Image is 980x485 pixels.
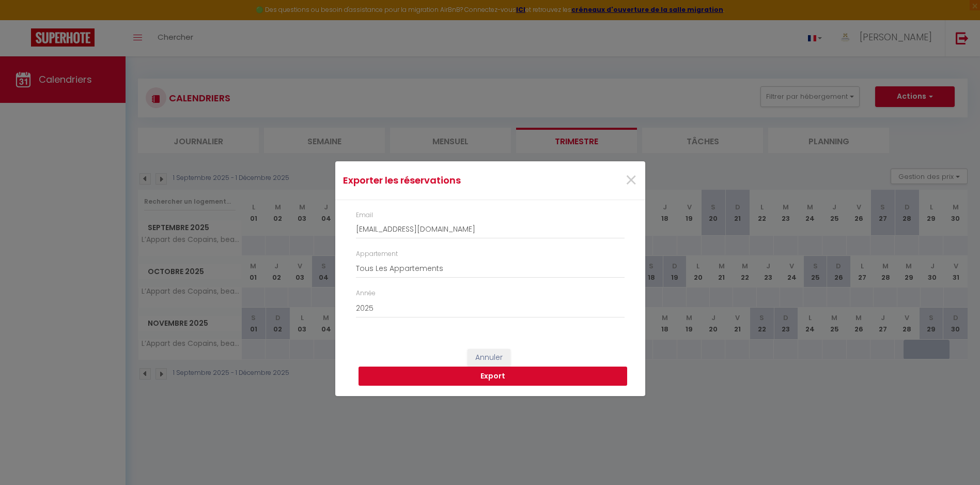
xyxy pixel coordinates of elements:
[356,210,373,220] label: Email
[343,173,535,188] h4: Exporter les réservations
[625,165,637,196] span: ×
[356,289,376,298] label: Année
[8,4,39,35] button: Ouvrir le widget de chat LiveChat
[356,249,398,259] label: Appartement
[625,170,637,192] button: Close
[468,349,510,367] button: Annuler
[359,367,627,386] button: Export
